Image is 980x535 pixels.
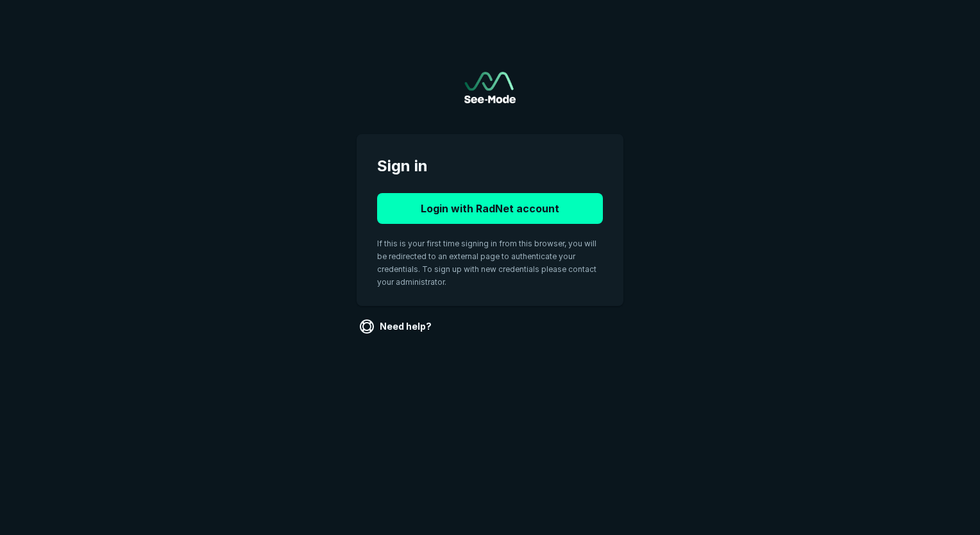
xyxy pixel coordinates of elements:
[377,193,603,224] button: Login with RadNet account
[464,72,516,103] a: Go to sign in
[464,72,516,103] img: See-Mode Logo
[377,155,603,178] span: Sign in
[357,316,437,337] a: Need help?
[377,239,596,287] span: If this is your first time signing in from this browser, you will be redirected to an external pa...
